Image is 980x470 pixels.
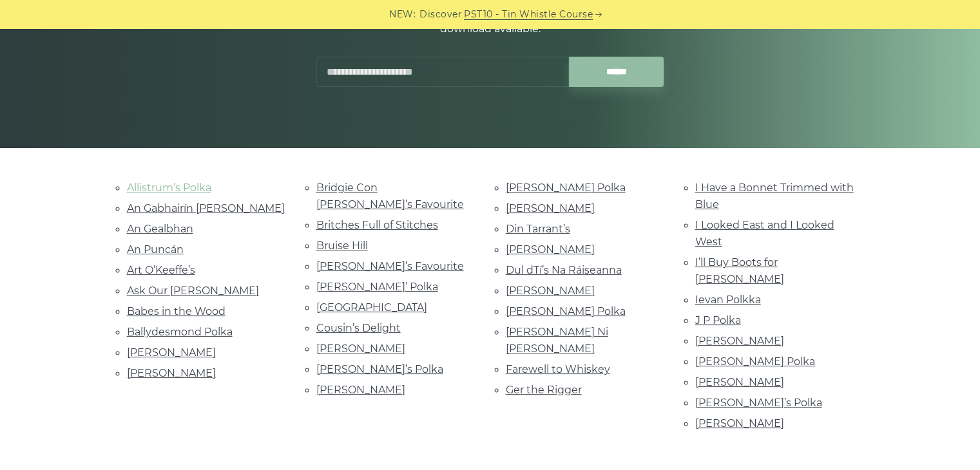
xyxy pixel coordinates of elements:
[695,355,815,368] a: [PERSON_NAME] Polka
[506,202,595,214] a: [PERSON_NAME]
[316,219,438,231] a: Britches Full of Stitches
[695,335,784,347] a: [PERSON_NAME]
[506,384,582,396] a: Ger the Rigger
[506,326,608,355] a: [PERSON_NAME] Ni [PERSON_NAME]
[695,376,784,388] a: [PERSON_NAME]
[506,363,610,375] a: Farewell to Whiskey
[127,182,211,194] a: Allistrum’s Polka
[695,314,741,326] a: J P Polka
[316,363,443,375] a: [PERSON_NAME]’s Polka
[127,202,285,214] a: An Gabhairín [PERSON_NAME]
[695,219,834,248] a: I Looked East and I Looked West
[316,281,438,293] a: [PERSON_NAME]’ Polka
[316,384,405,396] a: [PERSON_NAME]
[316,301,427,314] a: [GEOGRAPHIC_DATA]
[316,322,401,334] a: Cousin’s Delight
[464,7,593,22] a: PST10 - Tin Whistle Course
[316,260,464,272] a: [PERSON_NAME]’s Favourite
[127,264,195,276] a: Art O’Keeffe’s
[695,417,784,429] a: [PERSON_NAME]
[695,294,761,306] a: Ievan Polkka
[316,182,464,211] a: Bridgie Con [PERSON_NAME]’s Favourite
[695,182,854,211] a: I Have a Bonnet Trimmed with Blue
[419,7,462,22] span: Discover
[506,305,626,317] a: [PERSON_NAME] Polka
[127,305,226,317] a: Babes in the Wood
[127,346,216,359] a: [PERSON_NAME]
[695,256,784,285] a: I’ll Buy Boots for [PERSON_NAME]
[127,326,233,338] a: Ballydesmond Polka
[127,367,216,379] a: [PERSON_NAME]
[316,240,368,252] a: Bruise Hill
[506,243,595,256] a: [PERSON_NAME]
[506,182,626,194] a: [PERSON_NAME] Polka
[316,343,405,355] a: [PERSON_NAME]
[127,243,184,256] a: An Puncán
[506,223,570,235] a: Din Tarrant’s
[127,285,259,297] a: Ask Our [PERSON_NAME]
[506,285,595,297] a: [PERSON_NAME]
[389,7,416,22] span: NEW:
[127,223,193,235] a: An Gealbhan
[695,397,822,409] a: [PERSON_NAME]’s Polka
[506,264,622,276] a: Dul dTí’s Na Ráiseanna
